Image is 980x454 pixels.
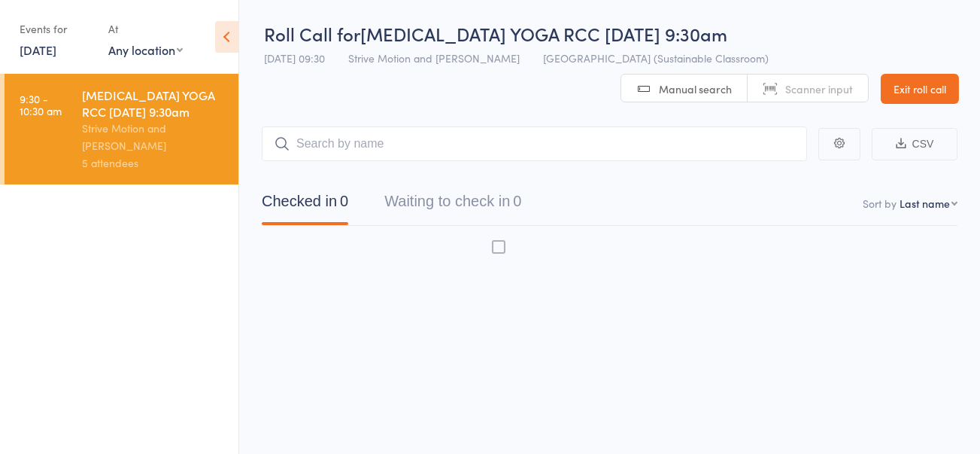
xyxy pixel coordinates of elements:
button: Waiting to check in0 [384,185,521,225]
button: CSV [872,128,957,160]
div: Strive Motion and [PERSON_NAME] [82,120,226,154]
a: [DATE] [20,41,56,58]
span: [GEOGRAPHIC_DATA] (Sustainable Classroom) [543,50,769,66]
a: 9:30 -10:30 am[MEDICAL_DATA] YOGA RCC [DATE] 9:30amStrive Motion and [PERSON_NAME]5 attendees [5,74,238,184]
div: [MEDICAL_DATA] YOGA RCC [DATE] 9:30am [82,87,226,120]
div: 5 attendees [82,154,226,172]
span: Strive Motion and [PERSON_NAME] [348,50,520,66]
div: Any location [108,41,183,58]
a: Exit roll call [881,74,959,104]
div: 0 [340,193,348,209]
label: Sort by [863,196,897,211]
span: Manual search [659,81,732,96]
button: Checked in0 [262,185,348,225]
div: 0 [513,193,521,209]
time: 9:30 - 10:30 am [20,93,62,117]
span: Roll Call for [264,21,360,46]
div: At [108,17,183,41]
span: [MEDICAL_DATA] YOGA RCC [DATE] 9:30am [360,21,727,46]
div: Last name [900,196,950,211]
div: Events for [20,17,93,41]
span: [DATE] 09:30 [264,50,325,66]
input: Search by name [262,126,807,161]
span: Scanner input [785,81,853,96]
